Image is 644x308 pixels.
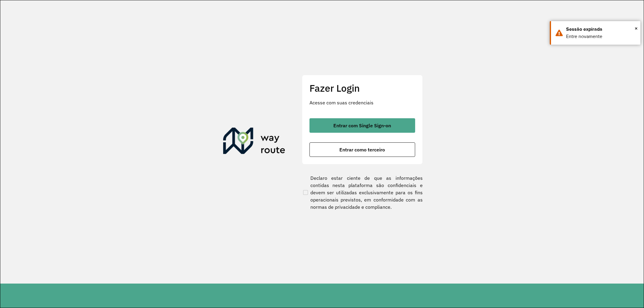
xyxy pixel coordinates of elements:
[302,174,423,211] label: Declaro estar ciente de que as informações contidas nesta plataforma são confidenciais e devem se...
[339,147,385,152] span: Entrar como terceiro
[309,99,415,106] p: Acesse com suas credenciais
[309,142,415,157] button: button
[223,128,285,157] img: Roteirizador AmbevTech
[566,26,636,33] div: Sessão expirada
[635,24,638,33] button: Close
[309,82,415,94] h2: Fazer Login
[309,118,415,133] button: button
[566,33,636,40] div: Entre novamente
[635,24,638,33] span: ×
[333,123,391,128] span: Entrar com Single Sign-on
